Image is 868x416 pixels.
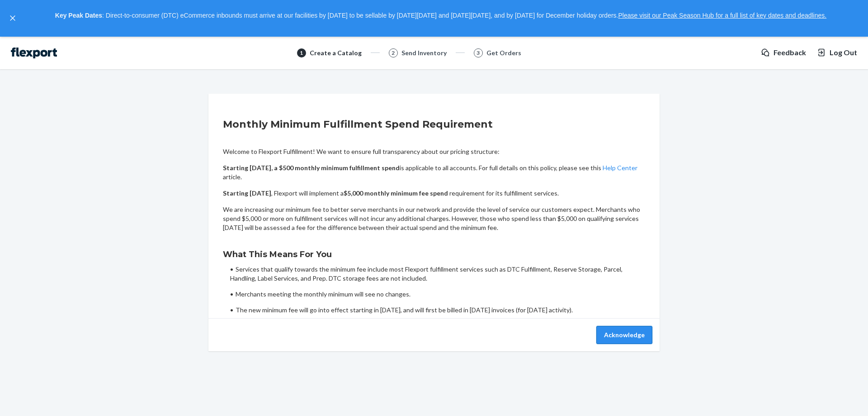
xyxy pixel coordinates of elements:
b: $5,000 monthly minimum fee spend [344,189,448,197]
span: 2 [392,49,395,57]
li: The new minimum fee will go into effect starting in [DATE], and will first be billed in [DATE] in... [230,306,645,315]
a: Please visit our Peak Season Hub for a full list of key dates and deadlines. [618,12,826,19]
button: Acknowledge [596,326,652,344]
h2: Monthly Minimum Fulfillment Spend Requirement [223,117,645,132]
div: Send Inventory [401,48,447,57]
span: 1 [300,49,303,57]
span: 3 [476,49,480,57]
h3: What This Means For You [223,249,645,260]
button: Log Out [817,48,857,58]
li: Merchants meeting the monthly minimum will see no changes. [230,290,645,299]
strong: Key Peak Dates [55,12,102,19]
a: Feedback [761,48,806,58]
span: Feedback [774,48,806,58]
div: Get Orders [486,48,521,57]
p: : Direct-to-consumer (DTC) eCommerce inbounds must arrive at our facilities by [DATE] to be sella... [22,8,860,24]
b: Starting [DATE], a $500 monthly minimum fulfillment spend [223,164,400,172]
span: Log Out [830,48,857,58]
p: Welcome to Flexport Fulfillment! We want to ensure full transparency about our pricing structure: [223,147,645,156]
p: is applicable to all accounts. For full details on this policy, please see this article. [223,163,645,182]
p: We are increasing our minimum fee to better serve merchants in our network and provide the level ... [223,205,645,232]
div: Create a Catalog [310,48,362,57]
img: Flexport logo [11,48,57,58]
button: close, [8,14,17,23]
b: Starting [DATE] [223,189,271,197]
p: , Flexport will implement a requirement for its fulfillment services. [223,189,645,198]
a: Help Center [603,164,637,172]
li: Services that qualify towards the minimum fee include most Flexport fulfillment services such as ... [230,265,645,283]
